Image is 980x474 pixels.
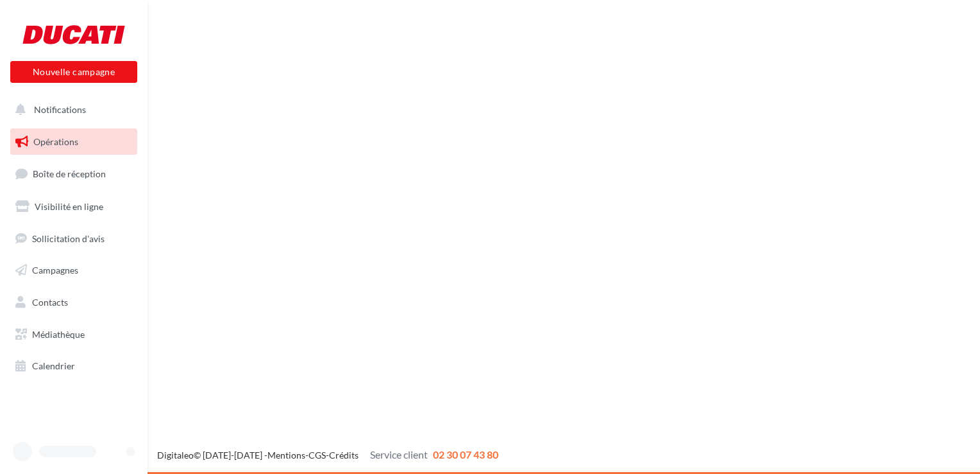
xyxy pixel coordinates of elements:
button: Nouvelle campagne [10,61,137,83]
a: Opérations [8,128,140,155]
span: Campagnes [32,265,78,276]
span: Sollicitation d'avis [32,233,105,243]
a: CGS [308,450,326,461]
span: Contacts [32,297,68,308]
a: Visibilité en ligne [8,193,140,220]
span: Visibilité en ligne [35,201,103,212]
button: Notifications [8,96,135,123]
span: © [DATE]-[DATE] - - - [157,450,498,461]
a: Boîte de réception [8,160,140,188]
span: Service client [370,448,428,461]
a: Médiathèque [8,321,140,348]
span: Notifications [34,104,86,115]
span: Boîte de réception [33,168,106,179]
a: Mentions [267,450,305,461]
span: 02 30 07 43 80 [433,448,498,461]
a: Digitaleo [157,450,194,461]
a: Calendrier [8,353,140,380]
span: Calendrier [32,360,75,371]
a: Contacts [8,289,140,316]
span: Médiathèque [32,329,85,340]
span: Opérations [33,136,78,147]
a: Sollicitation d'avis [8,225,140,252]
a: Crédits [329,450,359,461]
a: Campagnes [8,257,140,284]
